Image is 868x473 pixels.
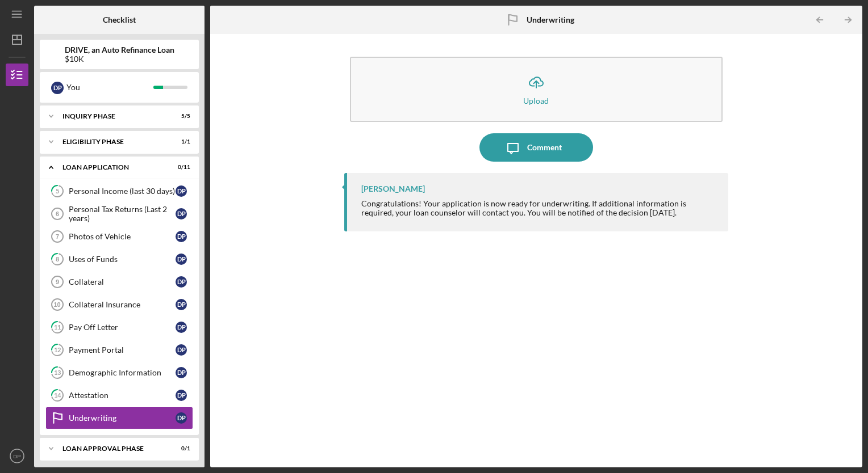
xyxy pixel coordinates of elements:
[62,164,162,171] div: Loan Application
[176,367,187,378] div: D P
[56,278,59,285] tspan: 9
[479,133,593,162] button: Comment
[45,407,193,429] a: UnderwritingDP
[62,138,162,145] div: Eligibility Phase
[176,185,187,197] div: D P
[13,453,20,459] text: DP
[176,344,187,356] div: D P
[45,271,193,293] a: 9CollateralDP
[45,293,193,316] a: 10Collateral InsuranceDP
[69,205,176,223] div: Personal Tax Returns (Last 2 years)
[170,164,190,171] div: 0 / 11
[45,202,193,225] a: 6Personal Tax Returns (Last 2 years)DP
[51,82,64,94] div: D P
[45,180,193,202] a: 5Personal Income (last 30 days)DP
[62,113,162,120] div: Inquiry Phase
[69,232,176,241] div: Photos of Vehicle
[69,255,176,264] div: Uses of Funds
[56,256,59,263] tspan: 8
[527,15,574,24] b: Underwriting
[45,339,193,361] a: 12Payment PortalDP
[69,187,176,196] div: Personal Income (last 30 days)
[523,96,549,105] div: Upload
[53,301,60,308] tspan: 10
[69,277,176,286] div: Collateral
[69,413,176,423] div: Underwriting
[361,184,425,193] div: [PERSON_NAME]
[176,412,187,424] div: D P
[350,57,723,122] button: Upload
[65,54,174,64] div: $10K
[56,233,59,240] tspan: 7
[45,225,193,248] a: 7Photos of VehicleDP
[170,113,190,120] div: 5 / 5
[170,138,190,145] div: 1 / 1
[56,210,59,217] tspan: 6
[56,188,59,195] tspan: 5
[45,248,193,271] a: 8Uses of FundsDP
[54,369,61,377] tspan: 13
[69,391,176,400] div: Attestation
[62,445,162,452] div: Loan Approval Phase
[176,322,187,333] div: D P
[103,15,136,24] b: Checklist
[69,345,176,354] div: Payment Portal
[45,361,193,384] a: 13Demographic InformationDP
[69,300,176,309] div: Collateral Insurance
[45,384,193,407] a: 14AttestationDP
[176,276,187,288] div: D P
[54,324,61,331] tspan: 11
[54,347,61,354] tspan: 12
[176,390,187,401] div: D P
[6,445,28,467] button: DP
[176,208,187,219] div: D P
[176,299,187,310] div: D P
[527,133,562,162] div: Comment
[69,323,176,332] div: Pay Off Letter
[361,199,717,217] div: Congratulations! Your application is now ready for underwriting. If additional information is req...
[45,316,193,339] a: 11Pay Off LetterDP
[54,392,61,399] tspan: 14
[176,254,187,265] div: D P
[170,445,190,452] div: 0 / 1
[176,231,187,242] div: D P
[69,368,176,377] div: Demographic Information
[66,78,153,97] div: You
[65,45,174,54] b: DRIVE, an Auto Refinance Loan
